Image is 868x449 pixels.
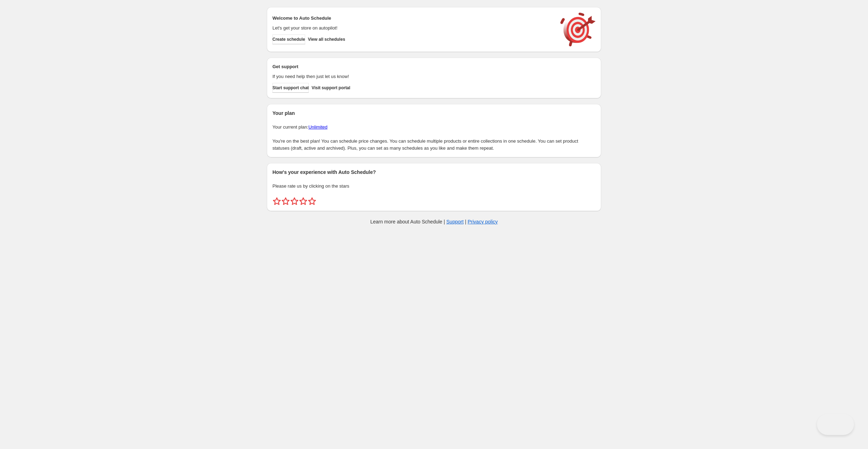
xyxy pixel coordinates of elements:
a: Privacy policy [468,219,498,224]
a: Visit support portal [312,83,350,93]
a: Unlimited [308,124,327,130]
p: Learn more about Auto Schedule | | [370,218,498,225]
button: Create schedule [272,34,305,44]
span: Create schedule [272,37,305,42]
a: Support [446,219,464,224]
iframe: Toggle Customer Support [817,414,854,435]
p: Your current plan: [272,124,596,131]
h2: Get support [272,63,553,70]
span: Visit support portal [312,85,350,91]
h2: Your plan [272,110,596,117]
p: Let's get your store on autopilot! [272,25,553,32]
p: If you need help then just let us know! [272,73,553,80]
p: You're on the best plan! You can schedule price changes. You can schedule multiple products or en... [272,138,596,152]
span: View all schedules [308,37,345,42]
p: Please rate us by clicking on the stars [272,183,596,190]
a: Start support chat [272,83,309,93]
h2: Welcome to Auto Schedule [272,15,553,22]
button: View all schedules [308,34,345,44]
h2: How's your experience with Auto Schedule? [272,169,596,176]
span: Start support chat [272,85,309,91]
